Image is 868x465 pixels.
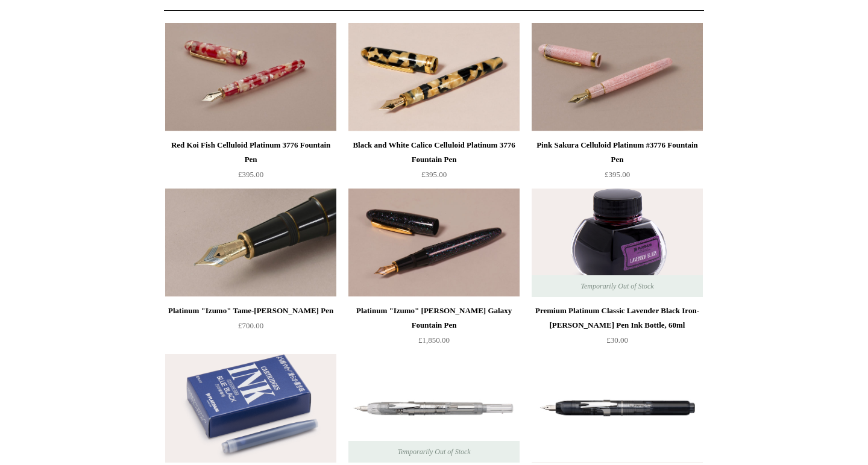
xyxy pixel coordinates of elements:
[532,23,703,131] img: Pink Sakura Celluloid Platinum #3776 Fountain Pen
[348,138,520,187] a: Black and White Calico Celluloid Platinum 3776 Fountain Pen £395.00
[348,304,520,353] a: Platinum "Izumo" [PERSON_NAME] Galaxy Fountain Pen £1,850.00
[165,189,336,297] a: Platinum "Izumo" Tame-nuri Fountain Pen Platinum "Izumo" Tame-nuri Fountain Pen
[348,189,520,297] img: Platinum "Izumo" Raden Galaxy Fountain Pen
[532,189,703,297] img: Premium Platinum Classic Lavender Black Iron-Gall Fountain Pen Ink Bottle, 60ml
[532,23,703,131] a: Pink Sakura Celluloid Platinum #3776 Fountain Pen Pink Sakura Celluloid Platinum #3776 Fountain Pen
[535,304,700,332] div: Premium Platinum Classic Lavender Black Iron-[PERSON_NAME] Pen Ink Bottle, 60ml
[168,138,333,167] div: Red Koi Fish Celluloid Platinum 3776 Fountain Pen
[165,189,336,297] img: Platinum "Izumo" Tame-nuri Fountain Pen
[348,23,520,131] img: Black and White Calico Celluloid Platinum 3776 Fountain Pen
[351,138,517,167] div: Black and White Calico Celluloid Platinum 3776 Fountain Pen
[165,138,336,187] a: Red Koi Fish Celluloid Platinum 3776 Fountain Pen £395.00
[535,138,700,167] div: Pink Sakura Celluloid Platinum #3776 Fountain Pen
[532,354,703,463] img: Graphite Smoke Platinum Curidas retractable Fountain Pen
[532,138,703,187] a: Pink Sakura Celluloid Platinum #3776 Fountain Pen £395.00
[348,23,520,131] a: Black and White Calico Celluloid Platinum 3776 Fountain Pen Black and White Calico Celluloid Plat...
[165,23,336,131] img: Red Koi Fish Celluloid Platinum 3776 Fountain Pen
[165,354,336,463] a: Platinum 10 Pack Ink Cartridges Platinum 10 Pack Ink Cartridges
[532,189,703,297] a: Premium Platinum Classic Lavender Black Iron-Gall Fountain Pen Ink Bottle, 60ml Premium Platinum ...
[238,170,263,179] span: £395.00
[168,304,333,318] div: Platinum "Izumo" Tame-[PERSON_NAME] Pen
[568,275,665,297] span: Temporarily Out of Stock
[421,170,447,179] span: £395.00
[385,441,482,463] span: Temporarily Out of Stock
[348,354,520,463] img: Clear Crystal Platinum Curidas retractable Fountain Pen
[348,354,520,463] a: Clear Crystal Platinum Curidas retractable Fountain Pen Clear Crystal Platinum Curidas retractabl...
[351,304,517,332] div: Platinum "Izumo" [PERSON_NAME] Galaxy Fountain Pen
[165,304,336,353] a: Platinum "Izumo" Tame-[PERSON_NAME] Pen £700.00
[532,354,703,463] a: Graphite Smoke Platinum Curidas retractable Fountain Pen Graphite Smoke Platinum Curidas retracta...
[606,335,628,345] span: £30.00
[605,170,630,179] span: £395.00
[348,189,520,297] a: Platinum "Izumo" Raden Galaxy Fountain Pen Platinum "Izumo" Raden Galaxy Fountain Pen
[532,304,703,353] a: Premium Platinum Classic Lavender Black Iron-[PERSON_NAME] Pen Ink Bottle, 60ml £30.00
[165,23,336,131] a: Red Koi Fish Celluloid Platinum 3776 Fountain Pen Red Koi Fish Celluloid Platinum 3776 Fountain Pen
[238,321,263,330] span: £700.00
[418,335,450,345] span: £1,850.00
[165,354,336,463] img: Platinum 10 Pack Ink Cartridges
